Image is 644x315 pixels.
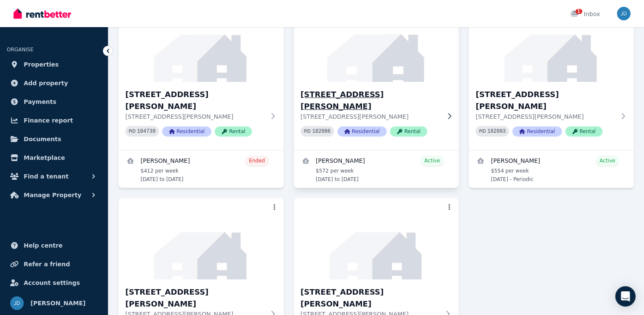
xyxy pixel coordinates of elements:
[24,115,73,125] span: Finance report
[7,75,101,92] a: Add property
[294,151,459,188] a: View details for Mathew Kahuroa
[125,89,265,112] h3: [STREET_ADDRESS][PERSON_NAME]
[469,0,634,150] a: 5382 Holbrook Road, Wagga Wagga[STREET_ADDRESS][PERSON_NAME][STREET_ADDRESS][PERSON_NAME]PID 1820...
[475,89,615,112] h3: [STREET_ADDRESS][PERSON_NAME]
[129,129,135,134] small: PID
[7,47,33,53] span: ORGANISE
[7,131,101,148] a: Documents
[479,129,486,134] small: PID
[24,59,59,70] span: Properties
[137,128,155,134] code: 184739
[487,128,506,134] code: 182083
[24,240,63,251] span: Help centre
[24,190,81,200] span: Manage Property
[24,259,70,269] span: Refer a friend
[7,256,101,273] a: Refer a friend
[7,149,101,166] a: Marketplace
[617,7,630,20] img: John Davies
[304,129,311,134] small: PID
[14,7,71,20] img: RentBetter
[125,112,265,121] p: [STREET_ADDRESS][PERSON_NAME]
[268,201,280,213] button: More options
[24,97,56,107] span: Payments
[7,112,101,129] a: Finance report
[615,286,636,307] div: Open Intercom Messenger
[294,198,459,279] img: 5842 Holbrook Road, Wagga Wagga
[301,286,440,310] h3: [STREET_ADDRESS][PERSON_NAME]
[7,274,101,291] a: Account settings
[390,126,427,137] span: Rental
[7,56,101,73] a: Properties
[119,151,284,188] a: View details for Sacha Cerezo
[119,198,284,279] img: 5840 Holbrook Road, Wagga Wagga
[469,151,634,188] a: View details for Tristan Leibrandt
[125,286,265,310] h3: [STREET_ADDRESS][PERSON_NAME]
[575,9,582,14] span: 1
[24,171,69,181] span: Find a tenant
[24,278,80,288] span: Account settings
[7,187,101,203] button: Manage Property
[570,10,600,18] div: Inbox
[301,112,440,121] p: [STREET_ADDRESS][PERSON_NAME]
[24,78,68,88] span: Add property
[24,134,61,144] span: Documents
[294,0,459,150] a: 5380 Holbrook Road, Wagga Wagga[STREET_ADDRESS][PERSON_NAME][STREET_ADDRESS][PERSON_NAME]PID 1820...
[337,126,387,137] span: Residential
[443,201,455,213] button: More options
[30,298,86,308] span: [PERSON_NAME]
[119,0,284,82] img: 130 Tompson St, Wagga Wagga
[7,237,101,254] a: Help centre
[565,126,603,137] span: Rental
[10,296,24,310] img: John Davies
[512,126,561,137] span: Residential
[162,126,211,137] span: Residential
[7,93,101,110] a: Payments
[469,0,634,82] img: 5382 Holbrook Road, Wagga Wagga
[475,112,615,121] p: [STREET_ADDRESS][PERSON_NAME]
[7,168,101,185] button: Find a tenant
[119,0,284,150] a: 130 Tompson St, Wagga Wagga[STREET_ADDRESS][PERSON_NAME][STREET_ADDRESS][PERSON_NAME]PID 184739Re...
[215,126,252,137] span: Rental
[312,128,331,134] code: 182086
[24,153,65,163] span: Marketplace
[301,89,440,112] h3: [STREET_ADDRESS][PERSON_NAME]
